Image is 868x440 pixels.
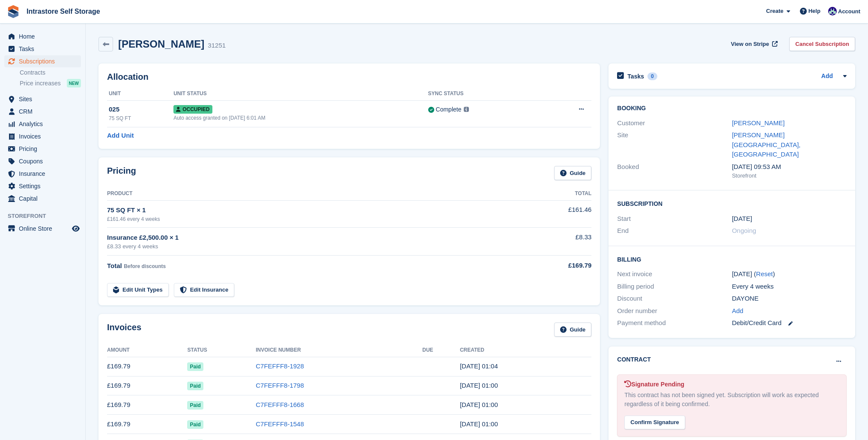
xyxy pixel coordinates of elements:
span: Capital [19,193,70,205]
div: Booked [617,162,732,180]
div: Order number [617,306,732,316]
div: DAYONE [732,294,847,304]
a: Contracts [20,69,81,77]
a: menu [4,168,81,180]
a: Confirm Signature [624,413,685,421]
th: Invoice Number [256,344,422,357]
a: [PERSON_NAME][GEOGRAPHIC_DATA], [GEOGRAPHIC_DATA] [732,131,800,158]
a: Price increases NEW [20,78,81,88]
div: NEW [67,79,81,87]
a: menu [4,155,81,167]
div: Every 4 weeks [732,282,847,292]
th: Unit Status [173,87,428,101]
span: Before discounts [124,263,166,269]
a: menu [4,180,81,192]
a: Edit Insurance [174,283,235,297]
div: Debit/Credit Card [732,318,847,328]
a: menu [4,30,81,42]
a: menu [4,118,81,130]
span: CRM [19,105,70,118]
a: C7FEFFF8-1798 [256,382,304,389]
span: Analytics [19,118,70,130]
span: Sites [19,93,70,105]
time: 2024-01-15 00:00:00 UTC [732,214,752,224]
a: Add [821,72,833,81]
span: Pricing [19,143,70,155]
a: menu [4,223,81,235]
time: 2025-06-30 00:00:24 UTC [460,420,498,428]
h2: Subscription [617,199,847,208]
span: Invoices [19,130,70,142]
td: £8.33 [517,228,592,256]
span: Ongoing [732,227,756,234]
span: Settings [19,180,70,192]
time: 2025-08-25 00:00:02 UTC [460,382,498,389]
th: Total [517,187,592,201]
span: Paid [187,401,203,410]
div: This contract has not been signed yet. Subscription will work as expected regardless of it being ... [624,391,839,409]
a: Preview store [71,223,81,234]
div: £169.79 [517,261,592,271]
span: Paid [187,362,203,371]
span: Account [838,7,860,16]
th: Product [107,187,517,201]
h2: Booking [617,105,847,112]
div: £8.33 every 4 weeks [107,242,517,251]
td: £161.46 [517,200,592,227]
a: menu [4,55,81,67]
a: C7FEFFF8-1668 [256,401,304,408]
th: Unit [107,87,173,101]
div: Confirm Signature [624,416,685,430]
div: Site [617,130,732,160]
td: £169.79 [107,376,187,395]
div: Start [617,214,732,224]
span: Occupied [173,105,212,114]
a: Intrastore Self Storage [23,4,104,18]
a: C7FEFFF8-1928 [256,362,304,370]
a: Add [732,306,743,316]
div: Discount [617,294,732,304]
div: Insurance £2,500.00 × 1 [107,233,517,243]
div: 75 SQ FT [109,115,173,122]
span: Storefront [8,212,85,220]
span: Tasks [19,43,70,55]
a: Reset [756,270,773,277]
a: Add Unit [107,131,134,141]
a: menu [4,93,81,105]
a: View on Stripe [728,37,779,51]
span: Paid [187,382,203,390]
div: Storefront [732,172,847,180]
a: Cancel Subscription [789,37,855,51]
a: menu [4,43,81,55]
div: Auto access granted on [DATE] 6:01 AM [173,114,428,122]
span: Price increases [20,79,61,87]
a: menu [4,130,81,142]
div: 31251 [208,41,226,51]
a: menu [4,193,81,205]
h2: Contract [617,355,651,364]
span: Subscriptions [19,55,70,67]
a: menu [4,143,81,155]
h2: [PERSON_NAME] [118,38,204,50]
a: Edit Unit Types [107,283,169,297]
img: stora-icon-8386f47178a22dfd0bd8f6a31ec36ba5ce8667c1dd55bd0f319d3a0aa187defe.svg [7,5,20,18]
span: Insurance [19,168,70,180]
div: 025 [109,105,173,115]
span: Help [808,7,820,15]
h2: Allocation [107,72,591,82]
div: Payment method [617,318,732,328]
h2: Invoices [107,322,141,337]
th: Amount [107,344,187,357]
div: Signature Pending [624,380,839,389]
td: £169.79 [107,395,187,415]
span: Coupons [19,155,70,167]
img: icon-info-grey-7440780725fd019a000dd9b08b2336e03edf1995a4989e88bcd33f0948082b44.svg [464,107,469,112]
div: Next invoice [617,269,732,279]
a: Guide [554,322,592,337]
div: Complete [436,105,462,114]
div: [DATE] ( ) [732,269,847,279]
span: Home [19,30,70,42]
a: menu [4,105,81,118]
span: View on Stripe [731,40,769,48]
th: Created [460,344,591,357]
